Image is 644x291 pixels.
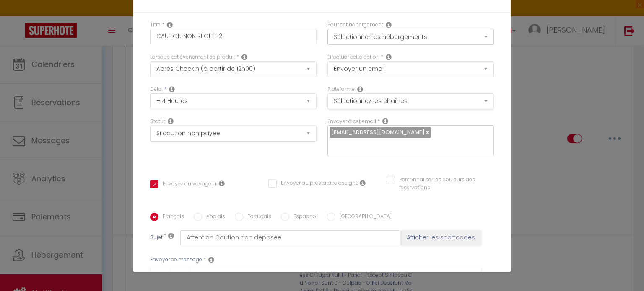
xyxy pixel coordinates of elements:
i: Booking status [168,118,174,124]
i: This Rental [386,21,392,28]
label: Effectuer cette action [327,53,379,61]
a: Bold [150,267,171,287]
i: Recipient [382,118,388,124]
i: Event Occur [241,54,247,60]
label: Portugais [243,213,271,222]
span: [EMAIL_ADDRESS][DOMAIN_NAME] [331,128,425,136]
i: Action Channel [357,86,363,93]
label: [GEOGRAPHIC_DATA] [335,213,392,222]
button: Afficher les shortcodes [400,230,481,245]
label: Délai [150,85,163,93]
i: Action Time [169,86,175,93]
i: Envoyer au voyageur [219,180,225,187]
label: Plateforme [327,85,355,93]
i: Envoyer au prestataire si il est assigné [360,180,366,186]
label: Statut [150,118,165,126]
label: Espagnol [289,213,317,222]
i: Subject [168,232,174,239]
label: Titre [150,21,161,29]
a: Shortcode [191,267,231,287]
label: Sujet [150,234,163,242]
i: Title [167,21,173,28]
label: Pour cet hébergement [327,21,383,29]
i: Message [208,256,214,263]
label: Envoyer ce message [150,256,202,264]
label: Anglais [202,213,225,222]
i: Action Type [386,54,392,60]
label: Lorsque cet événement se produit [150,53,235,61]
a: Italic [171,267,191,287]
button: Sélectionner les hébergements [327,29,494,45]
button: Sélectionnez les chaînes [327,93,494,109]
label: Envoyer à cet email [327,118,376,126]
label: Français [158,213,184,222]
